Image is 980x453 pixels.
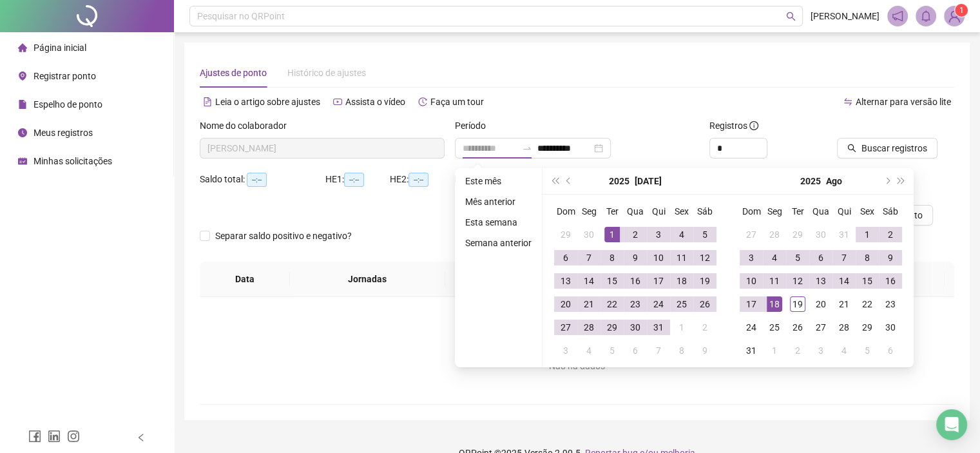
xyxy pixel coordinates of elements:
td: 2025-09-05 [856,339,879,362]
td: 2025-08-30 [879,316,902,339]
div: 15 [860,273,875,289]
span: linkedin [48,430,61,443]
div: 5 [790,250,805,265]
td: 2025-07-20 [554,293,577,316]
span: Registrar ponto [34,71,96,81]
span: home [18,43,27,52]
button: prev-year [562,168,576,194]
td: 2025-07-14 [577,269,600,293]
td: 2025-08-21 [832,293,856,316]
th: Sáb [879,200,902,223]
th: Ter [600,200,624,223]
span: left [137,433,146,442]
td: 2025-08-05 [786,246,809,269]
div: 9 [697,343,713,358]
td: 2025-07-09 [624,246,647,269]
button: next-year [879,168,894,194]
td: 2025-08-31 [740,339,763,362]
div: 11 [674,250,689,265]
span: --:-- [408,173,428,187]
div: 13 [558,273,573,289]
div: 26 [790,320,805,335]
div: 12 [697,250,713,265]
td: 2025-08-19 [786,293,809,316]
div: 4 [836,343,852,358]
span: Espelho de ponto [34,99,102,110]
button: super-prev-year [548,168,562,194]
span: file-text [203,97,212,106]
div: 6 [883,343,898,358]
td: 2025-08-10 [740,269,763,293]
div: 3 [651,227,666,242]
td: 2025-07-11 [670,246,693,269]
div: 29 [558,227,573,242]
div: 22 [604,296,620,312]
span: Página inicial [34,43,86,53]
span: RAFAELE SANTOS LOPES [207,139,437,158]
span: --:-- [344,173,364,187]
td: 2025-08-20 [809,293,832,316]
div: 3 [744,250,759,265]
th: Entrada 1 [445,262,542,297]
td: 2025-07-30 [624,316,647,339]
div: 31 [744,343,759,358]
div: 4 [674,227,689,242]
td: 2025-08-17 [740,293,763,316]
td: 2025-08-06 [624,339,647,362]
div: 7 [581,250,597,265]
td: 2025-08-28 [832,316,856,339]
td: 2025-07-21 [577,293,600,316]
td: 2025-06-29 [554,223,577,246]
div: 31 [651,320,666,335]
div: 18 [767,296,782,312]
td: 2025-07-17 [647,269,670,293]
td: 2025-08-18 [763,293,786,316]
td: 2025-08-13 [809,269,832,293]
th: Qua [809,200,832,223]
td: 2025-07-22 [600,293,624,316]
button: year panel [609,168,629,194]
td: 2025-09-02 [786,339,809,362]
td: 2025-07-27 [554,316,577,339]
td: 2025-07-06 [554,246,577,269]
span: swap [843,97,852,106]
div: 12 [790,273,805,289]
td: 2025-07-19 [693,269,716,293]
div: 30 [883,320,898,335]
div: 13 [813,273,829,289]
td: 2025-08-01 [670,316,693,339]
td: 2025-08-08 [856,246,879,269]
th: Data [200,262,290,297]
li: Semana anterior [460,235,537,251]
div: 1 [767,343,782,358]
td: 2025-07-07 [577,246,600,269]
th: Sex [856,200,879,223]
span: facebook [28,430,41,443]
sup: Atualize o seu contato no menu Meus Dados [955,4,968,17]
div: 2 [883,227,898,242]
div: 10 [651,250,666,265]
span: clock-circle [18,128,27,137]
td: 2025-08-07 [647,339,670,362]
td: 2025-08-12 [786,269,809,293]
span: schedule [18,157,27,166]
div: 8 [860,250,875,265]
div: 27 [744,227,759,242]
td: 2025-08-01 [856,223,879,246]
td: 2025-08-16 [879,269,902,293]
th: Qui [647,200,670,223]
div: 22 [860,296,875,312]
div: Saldo total: [200,172,325,187]
span: environment [18,72,27,81]
span: [PERSON_NAME] [811,9,879,23]
td: 2025-08-09 [693,339,716,362]
td: 2025-07-26 [693,293,716,316]
td: 2025-07-13 [554,269,577,293]
button: month panel [635,168,662,194]
th: Seg [577,200,600,223]
td: 2025-07-03 [647,223,670,246]
td: 2025-08-27 [809,316,832,339]
div: 23 [628,296,643,312]
div: 2 [628,227,643,242]
div: 23 [883,296,898,312]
